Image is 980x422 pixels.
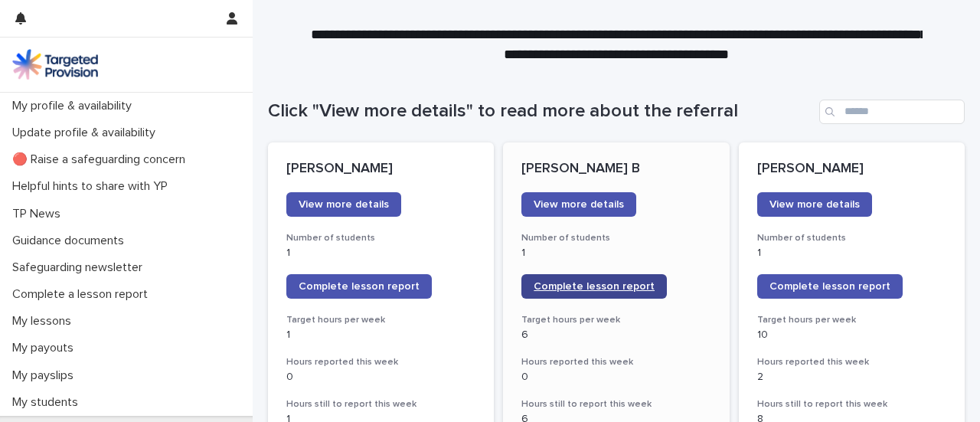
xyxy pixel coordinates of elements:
[6,314,83,329] p: My lessons
[6,126,168,140] p: Update profile & availability
[6,395,90,410] p: My students
[757,161,946,178] p: [PERSON_NAME]
[6,287,160,302] p: Complete a lesson report
[757,398,946,411] h3: Hours still to report this week
[757,274,903,299] a: Complete lesson report
[286,398,475,411] h3: Hours still to report this week
[521,314,710,326] h3: Target hours per week
[521,398,710,411] h3: Hours still to report this week
[521,371,710,384] p: 0
[286,329,475,342] p: 1
[6,99,144,113] p: My profile & availability
[286,161,475,178] p: [PERSON_NAME]
[757,232,946,244] h3: Number of students
[286,371,475,384] p: 0
[521,192,636,217] a: View more details
[286,314,475,326] h3: Target hours per week
[6,368,86,383] p: My payslips
[6,234,136,248] p: Guidance documents
[521,247,710,260] p: 1
[534,281,655,292] span: Complete lesson report
[757,314,946,326] h3: Target hours per week
[286,247,475,260] p: 1
[769,281,890,292] span: Complete lesson report
[6,179,180,194] p: Helpful hints to share with YP
[521,274,667,299] a: Complete lesson report
[521,161,710,178] p: [PERSON_NAME] B
[6,152,198,167] p: 🔴 Raise a safeguarding concern
[757,371,946,384] p: 2
[769,199,860,210] span: View more details
[286,232,475,244] h3: Number of students
[286,356,475,368] h3: Hours reported this week
[521,356,710,368] h3: Hours reported this week
[534,199,624,210] span: View more details
[286,192,401,217] a: View more details
[521,329,710,342] p: 6
[286,274,432,299] a: Complete lesson report
[757,247,946,260] p: 1
[299,281,420,292] span: Complete lesson report
[819,100,965,124] input: Search
[757,192,872,217] a: View more details
[268,100,813,123] h1: Click "View more details" to read more about the referral
[521,232,710,244] h3: Number of students
[757,356,946,368] h3: Hours reported this week
[12,49,98,80] img: M5nRWzHhSzIhMunXDL62
[6,260,155,275] p: Safeguarding newsletter
[6,207,73,221] p: TP News
[299,199,389,210] span: View more details
[6,341,86,355] p: My payouts
[757,329,946,342] p: 10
